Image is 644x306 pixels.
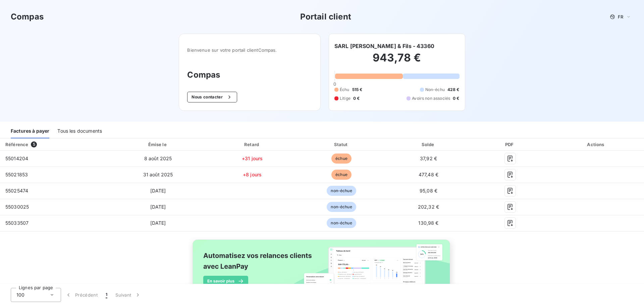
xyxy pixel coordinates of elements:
[453,95,459,101] span: 0 €
[102,288,111,302] button: 1
[327,218,356,228] span: non-échue
[352,87,363,93] span: 515 €
[550,141,643,148] div: Actions
[31,141,37,147] span: 5
[187,92,237,102] button: Nous contacter
[353,95,360,101] span: 0 €
[420,188,437,193] span: 95,08 €
[300,11,351,23] h3: Portail client
[299,141,384,148] div: Statut
[334,51,460,71] h2: 943,78 €
[412,95,450,101] span: Avoirs non associés
[16,292,24,298] span: 100
[209,141,296,148] div: Retard
[150,188,166,193] span: [DATE]
[106,292,107,298] span: 1
[418,204,439,210] span: 202,32 €
[334,42,434,50] h6: SARL [PERSON_NAME] & Fils - 43360
[418,220,438,226] span: 130,98 €
[61,288,102,302] button: Précédent
[11,124,49,138] div: Factures à payer
[57,124,102,138] div: Tous les documents
[243,172,262,177] span: +8 jours
[327,186,356,196] span: non-échue
[242,156,263,161] span: +31 jours
[150,220,166,226] span: [DATE]
[420,156,437,161] span: 37,92 €
[618,14,623,19] span: FR
[5,156,28,161] span: 55014204
[187,47,312,53] span: Bienvenue sur votre portail client Compas .
[111,288,145,302] button: Suivant
[447,87,460,93] span: 428 €
[5,220,29,226] span: 55033507
[327,202,356,212] span: non-échue
[5,142,28,147] div: Référence
[340,95,351,101] span: Litige
[331,154,352,164] span: échue
[387,141,470,148] div: Solde
[143,172,173,177] span: 31 août 2025
[187,69,312,81] h3: Compas
[419,172,438,177] span: 477,48 €
[333,81,336,87] span: 0
[150,204,166,210] span: [DATE]
[144,156,172,161] span: 8 août 2025
[5,204,29,210] span: 55030025
[473,141,547,148] div: PDF
[331,170,352,180] span: échue
[11,11,44,23] h3: Compas
[110,141,206,148] div: Émise le
[5,188,28,193] span: 55025474
[425,87,445,93] span: Non-échu
[340,87,350,93] span: Échu
[5,172,28,177] span: 55021853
